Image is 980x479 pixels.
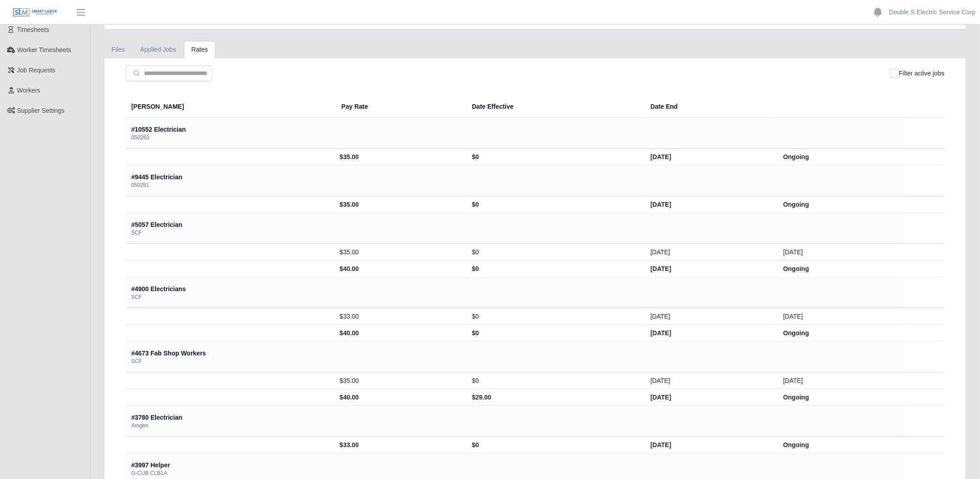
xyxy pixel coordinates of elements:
th: Date Effective [465,96,643,118]
div: 050251 [131,182,149,189]
img: SLM Logo [13,8,58,18]
td: [DATE] [776,244,904,261]
th: Pay Rate [334,96,465,118]
div: #4900 Electricians [131,284,186,293]
td: $0 [465,437,643,453]
td: $0 [465,261,643,277]
td: $35.00 [334,244,465,261]
td: [DATE] [643,149,776,165]
a: Files [104,41,133,58]
td: $35.00 [334,149,465,165]
td: $40.00 [334,325,465,342]
div: #5057 Electrician [131,220,183,229]
div: SCF [131,358,142,365]
td: [DATE] [776,308,904,325]
div: SCF [131,229,142,236]
td: $35.00 [334,373,465,389]
td: $0 [465,325,643,342]
td: $0 [465,308,643,325]
td: Ongoing [776,325,904,342]
div: G-CUB CLB1A [131,470,167,477]
a: Double S Electric Service Corp [889,8,976,17]
td: [DATE] [643,437,776,453]
td: [DATE] [643,308,776,325]
td: $0 [465,373,643,389]
div: #10552 Electrician [131,125,186,134]
td: [DATE] [643,325,776,342]
td: Ongoing [776,389,904,406]
td: [DATE] [643,389,776,406]
td: [DATE] [643,373,776,389]
span: Timesheets [17,26,49,33]
td: $29.00 [465,389,643,406]
span: Supplier Settings [17,107,65,114]
td: Ongoing [776,196,904,213]
td: [DATE] [643,196,776,213]
a: Rates [184,41,216,58]
td: $35.00 [334,196,465,213]
td: [DATE] [643,244,776,261]
td: [DATE] [776,373,904,389]
div: #4673 Fab Shop Workers [131,349,206,358]
td: Ongoing [776,261,904,277]
th: Date End [643,96,776,118]
td: [DATE] [643,261,776,277]
a: Applied Jobs [133,41,184,58]
td: $40.00 [334,261,465,277]
td: $33.00 [334,308,465,325]
td: Ongoing [776,437,904,453]
span: Workers [17,87,40,94]
div: #3997 Helper [131,461,170,470]
td: $40.00 [334,389,465,406]
div: 050263 [131,134,149,141]
span: Job Requests [17,67,56,74]
div: #3780 Electrician [131,413,183,422]
td: $33.00 [334,437,465,453]
div: #9445 Electrician [131,173,183,182]
div: Filter active jobs [890,65,944,81]
td: $0 [465,196,643,213]
td: $0 [465,244,643,261]
td: Ongoing [776,149,904,165]
div: Amgen [131,422,148,429]
span: Worker Timesheets [17,46,71,53]
td: $0 [465,149,643,165]
div: SCF [131,293,142,301]
th: [PERSON_NAME] [126,96,334,118]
